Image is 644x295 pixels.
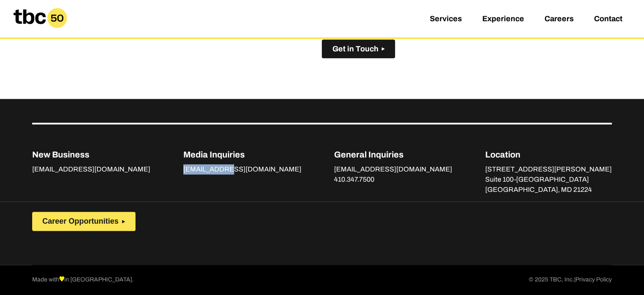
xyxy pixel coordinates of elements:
[430,14,462,25] a: Services
[334,148,452,161] p: General Inquiries
[485,174,612,185] p: Suite 100-[GEOGRAPHIC_DATA]
[334,166,452,175] a: [EMAIL_ADDRESS][DOMAIN_NAME]
[544,14,574,25] a: Careers
[594,14,622,25] a: Contact
[334,176,374,185] a: 410.347.7500
[529,275,612,285] p: © 2025 TBC, Inc.
[482,14,524,25] a: Experience
[183,148,301,161] p: Media Inquiries
[183,166,301,175] a: [EMAIL_ADDRESS][DOMAIN_NAME]
[485,148,612,161] p: Location
[7,25,74,34] a: Home
[32,212,135,231] button: Career Opportunities
[42,217,119,226] span: Career Opportunities
[485,164,612,174] p: [STREET_ADDRESS][PERSON_NAME]
[32,148,150,161] p: New Business
[574,276,575,283] span: |
[485,185,612,195] p: [GEOGRAPHIC_DATA], MD 21224
[32,166,150,175] a: [EMAIL_ADDRESS][DOMAIN_NAME]
[332,45,378,53] span: Get in Touch
[322,39,395,59] button: Get in Touch
[32,275,134,285] p: Made with in [GEOGRAPHIC_DATA].
[575,275,612,285] a: Privacy Policy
